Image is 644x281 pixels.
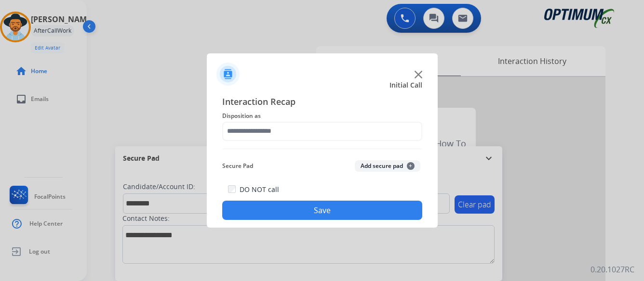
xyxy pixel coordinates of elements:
span: Disposition as [222,110,422,122]
label: DO NOT call [240,185,279,194]
button: Save [222,201,422,220]
span: Initial Call [389,80,422,90]
button: Add secure pad+ [355,160,420,172]
img: contactIcon [216,63,240,86]
img: contact-recap-line.svg [222,149,422,149]
span: + [407,162,415,170]
p: 0.20.1027RC [590,264,634,275]
span: Interaction Recap [222,95,422,110]
span: Secure Pad [222,160,253,172]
